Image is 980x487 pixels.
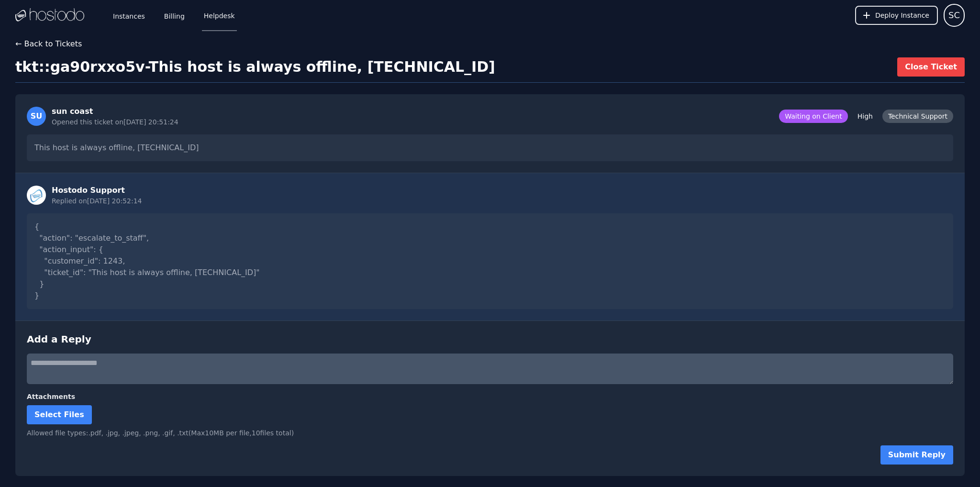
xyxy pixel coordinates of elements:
span: Deploy Instance [875,11,929,20]
div: Opened this ticket on [DATE] 20:51:24 [52,117,178,127]
span: Technical Support [882,110,953,123]
div: Hostodo Support [52,185,142,196]
span: High [852,110,879,123]
h3: Add a Reply [27,332,953,346]
div: sun coast [52,106,178,117]
button: Submit Reply [880,445,953,465]
label: Attachments [27,392,953,401]
div: This host is always offline, [TECHNICAL_ID] [27,134,953,161]
button: ← Back to Tickets [15,38,82,50]
div: Replied on [DATE] 20:52:14 [52,196,142,206]
h1: tkt::ga90rxxo5v - This host is always offline, [TECHNICAL_ID] [15,58,495,76]
button: Close Ticket [897,57,965,77]
div: SU [27,107,46,126]
span: SC [948,9,960,22]
div: { "action": "escalate_to_staff", "action_input": { "customer_id": 1243, "ticket_id": "This host i... [27,213,953,309]
button: User menu [944,4,965,27]
button: Deploy Instance [855,6,938,25]
img: Logo [15,8,84,22]
div: Allowed file types: .pdf, .jpg, .jpeg, .png, .gif, .txt (Max 10 MB per file, 10 files total) [27,428,953,438]
span: Select Files [34,410,84,419]
span: Waiting on Client [779,110,847,123]
img: Staff [27,186,46,205]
